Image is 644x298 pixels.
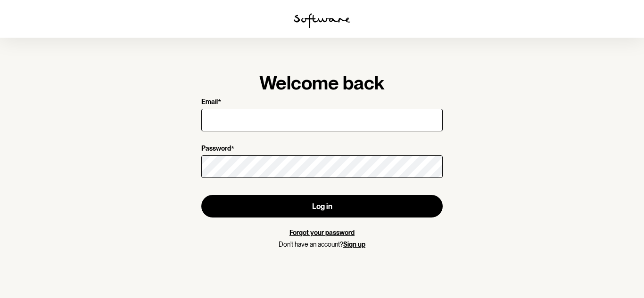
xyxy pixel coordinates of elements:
[201,145,231,153] p: Password
[201,72,443,94] h1: Welcome back
[201,241,443,249] p: Don't have an account?
[201,98,218,107] p: Email
[343,241,365,248] a: Sign up
[294,13,350,28] img: software logo
[289,229,355,236] a: Forgot your password
[201,195,443,217] button: Log in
